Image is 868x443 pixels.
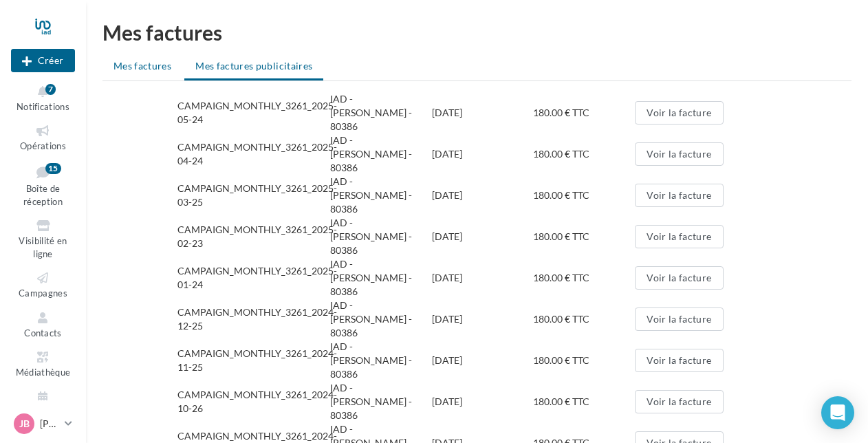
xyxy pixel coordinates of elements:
[432,230,534,244] div: [DATE]
[11,347,75,380] a: Médiathèque
[432,354,534,367] div: [DATE]
[533,230,635,244] div: 180.00 € TTC
[635,142,723,166] button: Voir la facture
[11,411,75,437] a: JB [PERSON_NAME]
[17,101,69,112] span: Notifications
[177,347,330,374] div: CAMPAIGN_MONTHLY_3261_2024-11-25
[11,160,75,210] a: Boîte de réception15
[45,163,61,174] div: 15
[11,49,75,72] div: Nouvelle campagne
[11,81,75,115] button: Notifications 7
[177,182,330,209] div: CAMPAIGN_MONTHLY_3261_2025-03-25
[533,271,635,285] div: 180.00 € TTC
[533,147,635,161] div: 180.00 € TTC
[330,133,432,175] div: IAD - [PERSON_NAME] - 80386
[113,60,171,72] span: Mes factures
[432,188,534,202] div: [DATE]
[45,84,56,95] div: 7
[635,101,723,125] button: Voir la facture
[432,312,534,326] div: [DATE]
[102,22,851,43] h1: Mes factures
[330,216,432,257] div: IAD - [PERSON_NAME] - 80386
[19,417,30,431] span: JB
[635,307,723,331] button: Voir la facture
[177,99,330,127] div: CAMPAIGN_MONTHLY_3261_2025-05-24
[24,327,62,338] span: Contacts
[821,396,854,429] div: Open Intercom Messenger
[635,349,723,372] button: Voir la facture
[11,215,75,262] a: Visibilité en ligne
[635,390,723,413] button: Voir la facture
[533,354,635,367] div: 180.00 € TTC
[635,184,723,207] button: Voir la facture
[11,49,75,72] button: Créer
[19,288,67,299] span: Campagnes
[16,367,71,378] span: Médiathèque
[330,381,432,422] div: IAD - [PERSON_NAME] - 80386
[19,235,67,259] span: Visibilité en ligne
[177,140,330,168] div: CAMPAIGN_MONTHLY_3261_2025-04-24
[533,312,635,326] div: 180.00 € TTC
[11,120,75,154] a: Opérations
[432,106,534,120] div: [DATE]
[11,307,75,341] a: Contacts
[330,299,432,340] div: IAD - [PERSON_NAME] - 80386
[20,140,66,151] span: Opérations
[330,257,432,299] div: IAD - [PERSON_NAME] - 80386
[533,106,635,120] div: 180.00 € TTC
[533,188,635,202] div: 180.00 € TTC
[11,387,75,420] a: Calendrier
[177,264,330,292] div: CAMPAIGN_MONTHLY_3261_2025-01-24
[177,305,330,333] div: CAMPAIGN_MONTHLY_3261_2024-12-25
[177,223,330,250] div: CAMPAIGN_MONTHLY_3261_2025-02-23
[40,417,59,431] p: [PERSON_NAME]
[11,268,75,301] a: Campagnes
[432,271,534,285] div: [DATE]
[23,183,63,207] span: Boîte de réception
[330,92,432,133] div: IAD - [PERSON_NAME] - 80386
[432,147,534,161] div: [DATE]
[432,395,534,409] div: [DATE]
[635,225,723,248] button: Voir la facture
[635,266,723,290] button: Voir la facture
[330,175,432,216] div: IAD - [PERSON_NAME] - 80386
[533,395,635,409] div: 180.00 € TTC
[177,388,330,415] div: CAMPAIGN_MONTHLY_3261_2024-10-26
[330,340,432,381] div: IAD - [PERSON_NAME] - 80386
